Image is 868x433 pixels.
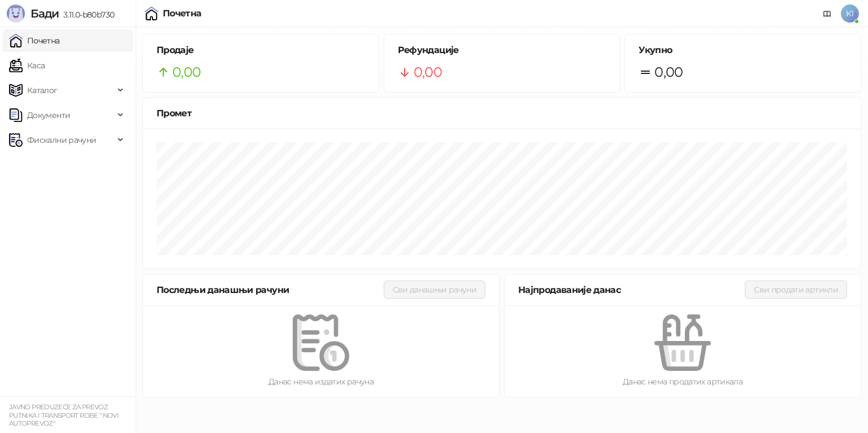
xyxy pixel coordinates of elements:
div: Најпродаваније данас [518,283,745,297]
span: Документи [27,104,70,126]
img: Logo [7,5,25,23]
div: Почетна [163,9,202,18]
span: 3.11.0-b80b730 [59,10,114,20]
span: 0,00 [414,62,442,83]
span: 0,00 [654,62,683,83]
span: Бади [31,7,59,20]
a: Каса [9,54,45,77]
div: Данас нема издатих рачуна [161,375,481,388]
div: Промет [157,106,847,120]
div: Последњи данашњи рачуни [157,283,384,297]
span: Фискални рачуни [27,129,96,151]
h5: Укупно [639,43,847,57]
h5: Продаје [157,43,365,57]
span: K1 [841,5,859,23]
span: 0,00 [172,62,201,83]
a: Почетна [9,29,60,52]
div: Данас нема продатих артикала [523,375,843,388]
button: Сви данашњи рачуни [384,281,485,299]
small: JAVNO PREDUZEĆE ZA PREVOZ PUTNIKA I TRANSPORT ROBE " NOVI AUTOPREVOZ" [9,403,119,427]
span: Каталог [27,79,58,102]
h5: Рефундације [398,43,606,57]
button: Сви продати артикли [745,281,847,299]
a: Документација [818,5,836,23]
